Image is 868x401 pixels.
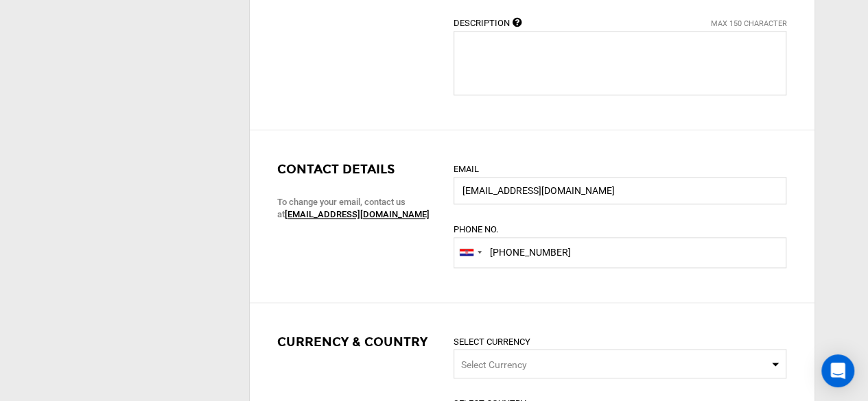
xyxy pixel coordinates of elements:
label: Select Currency [454,336,530,349]
div: Croatia (Hrvatska): +385 [454,238,486,267]
span: Select box activate [454,349,786,378]
div: Contact Details [277,161,434,179]
label: Email [454,163,479,176]
div: Currency & Country [277,334,434,352]
div: To change your email, contact us at [277,189,434,221]
a: [EMAIL_ADDRESS][DOMAIN_NAME] [285,209,430,219]
input: Enter Your Email [454,177,786,204]
div: Open Intercom Messenger [821,354,854,387]
span: Select Currency [461,359,527,370]
label: Phone No. [454,223,498,236]
label: Description [454,17,510,30]
input: +385 92 123 4567 [454,237,786,268]
label: Max 150 Character [710,19,786,29]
